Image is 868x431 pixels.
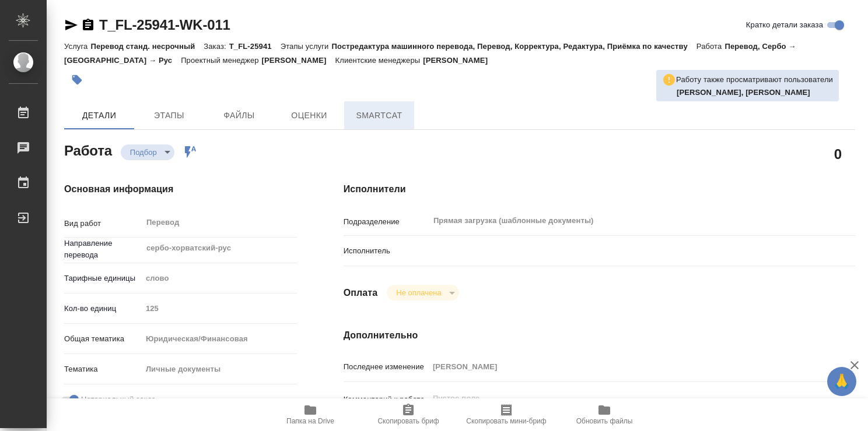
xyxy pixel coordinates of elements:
span: SmartCat [351,108,407,123]
button: Обновить файлы [555,398,653,431]
button: Скопировать ссылку [81,18,95,32]
p: Тарифные единицы [64,273,142,284]
h4: Исполнители [344,182,855,196]
button: 🙏 [827,367,856,396]
span: Обновить файлы [576,417,633,425]
p: Работу также просматривают пользователи [676,74,833,86]
h2: Работа [64,139,112,160]
div: Подбор [121,144,174,160]
p: Перевод станд. несрочный [90,42,204,51]
p: Комментарий к работе [344,394,429,405]
p: Тематика [64,363,142,375]
input: Пустое поле [429,358,813,375]
span: Файлы [211,108,267,123]
p: Подразделение [344,216,429,228]
p: Dolgova Kseniya, Гусев Александр [677,87,833,98]
span: Скопировать бриф [377,417,439,425]
p: [PERSON_NAME] [423,56,496,65]
span: Детали [71,108,127,123]
h4: Дополнительно [344,328,855,342]
div: слово [142,269,297,288]
p: Общая тематика [64,333,142,345]
p: Исполнитель [344,245,429,257]
p: [PERSON_NAME] [262,56,335,65]
p: Работа [696,42,725,51]
p: Направление перевода [64,238,142,261]
input: Пустое поле [142,300,297,317]
p: Вид работ [64,218,142,229]
button: Скопировать ссылку для ЯМессенджера [64,18,78,32]
h4: Оплата [344,286,378,300]
span: Папка на Drive [286,417,334,425]
p: Кол-во единиц [64,303,142,315]
button: Не оплачена [393,288,444,298]
h4: Основная информация [64,182,297,196]
button: Папка на Drive [261,398,359,431]
div: Юридическая/Финансовая [142,329,297,349]
span: 🙏 [832,369,852,394]
span: Этапы [141,108,197,123]
span: Нотариальный заказ [81,394,155,405]
p: Последнее изменение [344,361,429,373]
b: [PERSON_NAME], [PERSON_NAME] [677,88,810,97]
p: Услуга [64,42,90,51]
span: Скопировать мини-бриф [466,417,546,425]
p: Клиентские менеджеры [335,56,423,65]
p: Заказ: [204,42,229,51]
button: Добавить тэг [64,67,90,93]
span: Кратко детали заказа [746,19,823,31]
p: Постредактура машинного перевода, Перевод, Корректура, Редактура, Приёмка по качеству [331,42,696,51]
button: Подбор [127,147,160,157]
h2: 0 [834,144,842,164]
p: T_FL-25941 [229,42,281,51]
button: Скопировать мини-бриф [457,398,555,431]
div: Личные документы [142,359,297,379]
p: Проектный менеджер [181,56,261,65]
p: Этапы услуги [281,42,332,51]
div: Подбор [387,285,459,301]
button: Скопировать бриф [359,398,457,431]
a: T_FL-25941-WK-011 [99,17,230,33]
span: Оценки [281,108,337,123]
